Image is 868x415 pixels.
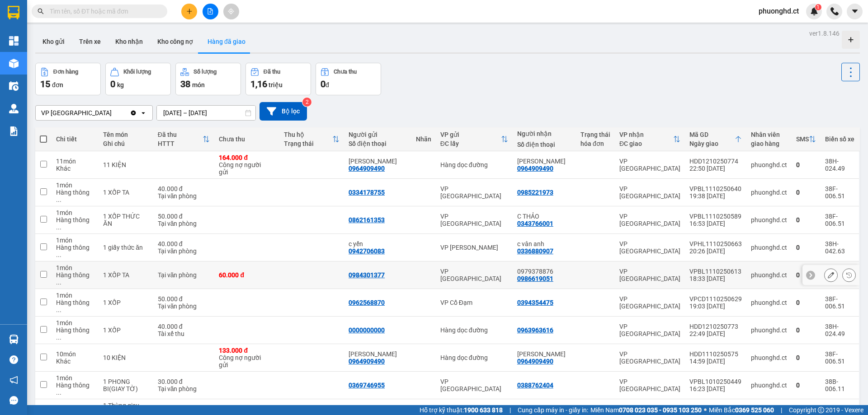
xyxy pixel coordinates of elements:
div: Hàng dọc đường [440,354,508,361]
th: Toggle SortBy [615,127,685,151]
input: Tìm tên, số ĐT hoặc mã đơn [50,6,156,16]
button: Số lượng38món [175,63,241,95]
div: 14:59 [DATE] [689,358,742,365]
div: 133.000 đ [219,347,274,354]
div: Hàng thông thường [56,271,94,286]
div: 16:53 [DATE] [689,220,742,227]
div: phuonghd.ct [751,299,787,306]
div: Hàng thông thường [56,189,94,203]
svg: open [140,109,147,117]
button: Hàng đã giao [200,31,253,52]
div: 50.000 đ [158,213,210,220]
img: warehouse-icon [9,104,19,113]
div: c vân anh [517,240,571,247]
div: 38B-006.11 [825,378,854,392]
div: 18:33 [DATE] [689,275,742,282]
div: 1 món [56,292,94,299]
div: HDD1110250575 [689,350,742,358]
div: 0336880907 [517,247,553,255]
div: Khối lượng [123,69,151,75]
span: 1 [816,4,820,10]
th: Toggle SortBy [436,127,513,151]
div: HUYỀN QUANG [517,350,571,358]
div: 30.000 đ [158,378,210,385]
button: Kho nhận [108,31,150,52]
div: 0000000000 [349,326,385,334]
div: Trạng thái [284,140,332,147]
strong: 1900 633 818 [464,406,503,414]
div: 40.000 đ [158,240,210,247]
div: Tại văn phòng [158,303,210,310]
div: VP [GEOGRAPHIC_DATA] [619,268,680,282]
span: Hỗ trợ kỹ thuật: [420,405,503,415]
div: 0388762404 [517,382,553,389]
div: 19:38 [DATE] [689,192,742,200]
span: plus [186,8,193,14]
div: phuonghd.ct [751,189,787,196]
button: plus [181,4,197,19]
div: 1 PHONG BI(GIAY TỜ) [103,378,148,392]
div: 1 XỐP [103,299,148,306]
button: Bộ lọc [259,102,307,121]
button: Kho gửi [35,31,72,52]
div: Tài xế thu [158,330,210,337]
div: SMS [796,135,809,143]
div: phuonghd.ct [751,354,787,361]
div: HDD1210250773 [689,323,742,330]
div: Người nhận [517,130,571,137]
div: Công nợ người gửi [219,354,264,368]
img: warehouse-icon [9,59,19,68]
div: 1 món [56,182,94,189]
div: ver 1.8.146 [809,28,840,38]
div: Đã thu [158,131,203,138]
span: Cung cấp máy in - giấy in: [518,405,588,415]
button: Đơn hàng15đơn [35,63,101,95]
div: VP [GEOGRAPHIC_DATA] [41,108,112,117]
div: Tại văn phòng [158,192,210,200]
div: 0369746955 [349,382,385,389]
div: Số điện thoại [517,141,571,148]
div: phuonghd.ct [751,326,787,334]
span: 0 [110,79,115,89]
div: hóa đơn [580,140,610,147]
div: C THẢO [517,213,571,220]
div: VPBL1110250613 [689,268,742,275]
div: 38F-006.51 [825,295,854,310]
div: phuonghd.ct [751,382,787,389]
div: 22:50 [DATE] [689,165,742,172]
button: Chưa thu0đ [316,63,381,95]
span: ... [56,306,61,313]
img: logo-vxr [8,6,19,19]
div: 50.000 đ [158,295,210,303]
div: VP [GEOGRAPHIC_DATA] [619,323,680,337]
div: ĐC giao [619,140,673,147]
div: 0 [796,354,816,361]
div: 10 KIỆN [103,354,148,361]
img: solution-icon [9,126,19,136]
button: caret-down [847,4,863,19]
div: Hàng thông thường [56,299,94,313]
div: VPBL1110250640 [689,185,742,192]
div: Nhãn [416,135,431,143]
div: 0862161353 [349,216,385,224]
div: VP [GEOGRAPHIC_DATA] [440,185,508,200]
span: 15 [40,79,50,89]
span: caret-down [851,7,859,15]
div: VPBL1110250589 [689,213,742,220]
sup: 2 [302,98,311,107]
div: Hàng dọc đường [440,326,508,334]
div: 0 [796,271,816,279]
div: Biển số xe [825,135,854,143]
div: Công nợ người gửi [219,161,264,176]
span: ... [56,279,61,286]
div: VP [GEOGRAPHIC_DATA] [440,213,508,227]
img: dashboard-icon [9,36,19,46]
div: 60.000 đ [219,271,274,279]
div: 11 món [56,158,94,165]
div: Hàng thông thường [56,216,94,231]
img: warehouse-icon [9,335,19,344]
span: 1,16 [250,79,267,89]
div: VP [GEOGRAPHIC_DATA] [619,185,680,200]
button: aim [223,4,239,19]
div: Ngày giao [689,140,735,147]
